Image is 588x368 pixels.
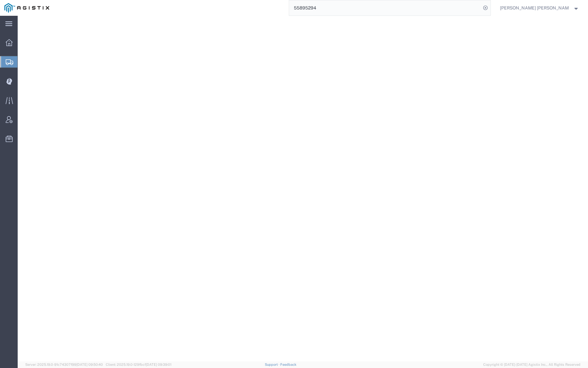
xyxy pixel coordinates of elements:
[25,363,103,366] span: Server: 2025.19.0-91c74307f99
[280,363,296,366] a: Feedback
[483,362,580,367] span: Copyright © [DATE]-[DATE] Agistix Inc., All Rights Reserved
[76,363,103,366] span: [DATE] 09:50:40
[500,4,579,12] button: [PERSON_NAME] [PERSON_NAME]
[18,16,588,361] iframe: FS Legacy Container
[4,3,49,13] img: logo
[146,363,171,366] span: [DATE] 09:39:01
[265,363,281,366] a: Support
[500,4,569,11] span: Kayte Bray Dogali
[106,363,171,366] span: Client: 2025.19.0-129fbcf
[289,0,481,15] input: Search for shipment number, reference number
